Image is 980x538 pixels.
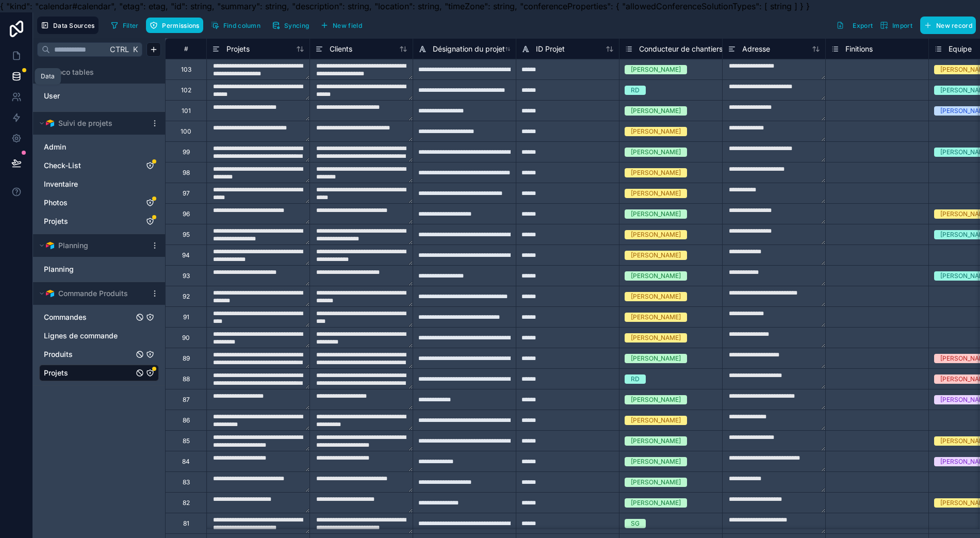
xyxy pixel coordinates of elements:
span: Projets [226,44,250,54]
div: Photos [39,194,159,211]
span: Planning [44,264,74,274]
div: 81 [183,519,189,528]
span: Commande Produits [58,288,128,299]
span: Lignes de commande [44,331,118,341]
a: User [44,91,123,101]
div: 95 [183,231,190,239]
div: Admin [39,139,159,155]
button: Airtable LogoSuivi de projets [37,116,146,131]
div: [PERSON_NAME] [631,127,681,136]
div: 86 [183,416,190,425]
div: Check-List [39,157,159,174]
div: # [173,45,199,53]
span: Ctrl [109,43,130,56]
div: RD [631,86,640,95]
div: [PERSON_NAME] [631,271,681,281]
span: Produits [44,349,73,360]
span: Export [853,22,873,29]
a: Lignes de commande [44,331,134,341]
div: [PERSON_NAME] [631,313,681,322]
div: 93 [183,272,190,280]
div: [PERSON_NAME] [631,230,681,239]
div: 94 [182,251,190,259]
div: Planning [39,261,159,278]
a: Planning [44,264,134,274]
div: [PERSON_NAME] [631,478,681,487]
span: Adresse [742,44,770,54]
div: 90 [182,334,190,342]
div: [PERSON_NAME] [631,189,681,198]
span: Photos [44,198,68,208]
div: SG [631,519,640,528]
a: Commandes [44,312,134,322]
a: Permissions [146,18,207,33]
div: [PERSON_NAME] [631,292,681,301]
div: [PERSON_NAME] [631,354,681,363]
div: [PERSON_NAME] [631,333,681,343]
span: Filter [123,22,139,29]
button: Data Sources [37,17,99,34]
div: 91 [183,313,189,321]
div: [PERSON_NAME] [631,168,681,177]
a: Projets [44,368,134,378]
div: [PERSON_NAME] [631,457,681,466]
span: Projets [44,216,68,226]
div: 96 [183,210,190,218]
div: Inventaire [39,176,159,192]
img: Airtable Logo [46,241,54,250]
a: New record [916,17,976,34]
img: Airtable Logo [46,289,54,298]
div: 88 [183,375,190,383]
div: 100 [181,127,191,136]
div: Projets [39,213,159,230]
div: [PERSON_NAME] [631,65,681,74]
span: Finitions [845,44,873,54]
button: Permissions [146,18,203,33]
div: [PERSON_NAME] [631,106,681,116]
div: RD [631,374,640,384]
span: Planning [58,240,88,251]
div: 82 [183,499,190,507]
div: 85 [183,437,190,445]
span: Projets [44,368,68,378]
button: Airtable LogoPlanning [37,238,146,253]
div: 99 [183,148,190,156]
div: 89 [183,354,190,363]
button: Find column [207,18,264,33]
span: Clients [330,44,352,54]
div: 103 [181,66,191,74]
div: Produits [39,346,159,363]
div: 84 [182,458,190,466]
span: New field [333,22,362,29]
span: Noloco tables [46,67,94,77]
div: Commandes [39,309,159,325]
div: 97 [183,189,190,198]
a: Projets [44,216,134,226]
div: User [39,88,159,104]
div: [PERSON_NAME] [631,416,681,425]
span: Check-List [44,160,81,171]
a: Syncing [268,18,317,33]
button: Import [876,17,916,34]
span: Inventaire [44,179,78,189]
div: Projets [39,365,159,381]
div: [PERSON_NAME] [631,251,681,260]
a: Photos [44,198,134,208]
button: New record [920,17,976,34]
button: Noloco tables [37,65,155,79]
button: Export [832,17,876,34]
span: Admin [44,142,66,152]
span: Syncing [284,22,309,29]
img: Airtable Logo [46,119,54,127]
div: [PERSON_NAME] [631,209,681,219]
span: User [44,91,60,101]
div: Data [41,72,55,80]
div: [PERSON_NAME] [631,498,681,508]
span: Conducteur de chantiers [639,44,723,54]
div: 83 [183,478,190,486]
div: [PERSON_NAME] [631,436,681,446]
span: Suivi de projets [58,118,112,128]
div: 87 [183,396,190,404]
div: 98 [183,169,190,177]
span: Import [892,22,912,29]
